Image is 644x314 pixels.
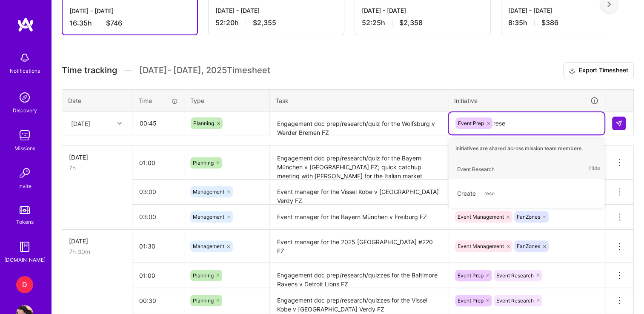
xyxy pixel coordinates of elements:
[13,106,37,115] div: Discovery
[10,66,40,75] div: Notifications
[139,65,270,76] span: [DATE] - [DATE] , 2025 Timesheet
[270,112,447,135] textarea: Engagement doc prep/research/quiz for the Wolfsburg v Werder Bremen FZ
[517,243,540,249] span: FanZones
[453,183,600,203] div: Create
[69,153,125,162] div: [DATE]
[270,231,447,263] textarea: Event manager for the 2025 [GEOGRAPHIC_DATA] #220 FZ
[215,6,337,15] div: [DATE] - [DATE]
[517,214,540,220] span: FanZones
[132,235,184,257] input: HH:MM
[193,188,224,195] span: Management
[193,297,214,304] span: Planning
[16,238,33,255] img: guide book
[17,17,34,32] img: logo
[16,89,33,106] img: discovery
[589,163,600,175] span: Hide
[69,163,125,172] div: 7h
[18,182,31,191] div: Invite
[458,243,504,249] span: Event Management
[457,165,495,174] div: Event Research
[14,276,35,293] a: D
[133,112,183,134] input: HH:MM
[362,18,484,27] div: 52:25 h
[496,272,534,279] span: Event Research
[612,117,627,130] div: null
[69,237,125,245] div: [DATE]
[62,65,117,76] span: Time tracking
[16,165,33,182] img: Invite
[184,89,269,111] th: Type
[454,96,599,106] div: Initiative
[496,297,534,304] span: Event Research
[193,160,214,166] span: Planning
[215,18,337,27] div: 52:20 h
[563,62,634,79] button: Export Timesheet
[458,297,484,304] span: Event Prep
[269,89,448,111] th: Task
[16,276,33,293] div: D
[193,243,224,249] span: Management
[569,66,575,75] i: icon Download
[508,18,630,27] div: 8:35 h
[458,214,504,220] span: Event Management
[615,120,622,127] img: Submit
[541,18,558,27] span: $386
[16,217,34,226] div: Tokens
[132,180,184,203] input: HH:MM
[20,206,30,214] img: tokens
[16,49,33,66] img: bell
[508,6,630,15] div: [DATE] - [DATE]
[458,272,484,279] span: Event Prep
[607,1,611,7] img: right
[193,272,214,279] span: Planning
[193,120,214,126] span: Planning
[480,188,499,199] span: rese
[71,119,90,128] div: [DATE]
[138,96,178,105] div: Time
[69,19,190,28] div: 16:35 h
[270,180,447,204] textarea: Event manager for the Vissel Kobe v [GEOGRAPHIC_DATA] Verdy FZ
[132,264,184,287] input: HH:MM
[270,206,447,229] textarea: Event manager for the Bayern München v Freiburg FZ
[132,151,184,174] input: HH:MM
[106,19,122,28] span: $746
[132,206,184,228] input: HH:MM
[69,6,190,15] div: [DATE] - [DATE]
[4,255,46,264] div: [DOMAIN_NAME]
[270,289,447,312] textarea: Engagement doc prep/research/quizzes for the Vissel Kobe v [GEOGRAPHIC_DATA] Verdy FZ
[117,121,122,126] i: icon Chevron
[16,127,33,144] img: teamwork
[449,138,604,159] div: Initiatives are shared across mission team members.
[399,18,423,27] span: $2,358
[14,144,35,153] div: Missions
[362,6,484,15] div: [DATE] - [DATE]
[69,247,125,256] div: 7h 30m
[270,264,447,287] textarea: Engagement doc prep/research/quizzes for the Baltimore Ravens v Detroit Lions FZ
[458,120,484,126] span: Event Prep
[253,18,276,27] span: $2,355
[193,214,224,220] span: Management
[62,89,132,111] th: Date
[132,289,184,312] input: HH:MM
[270,147,447,179] textarea: Engagement doc prep/research/quiz for the Bayern München v [GEOGRAPHIC_DATA] FZ; quick catchup me...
